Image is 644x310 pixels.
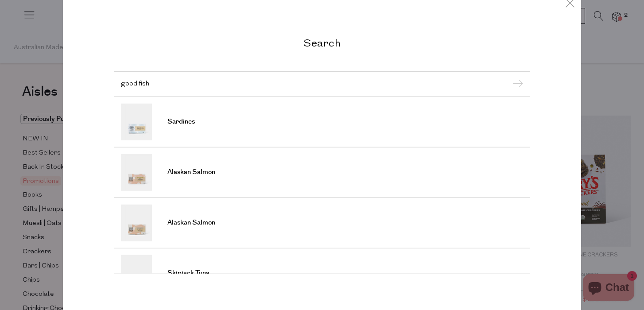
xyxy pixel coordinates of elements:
a: Sardines [121,103,523,140]
span: Skipjack Tuna [167,269,209,278]
a: Alaskan Salmon [121,204,523,241]
img: Alaskan Salmon [121,204,152,241]
img: Alaskan Salmon [121,154,152,190]
a: Skipjack Tuna [121,255,523,291]
span: Alaskan Salmon [167,218,215,227]
span: Alaskan Salmon [167,168,215,177]
img: Sardines [121,103,152,140]
span: Sardines [167,117,195,126]
h2: Search [114,36,530,49]
input: Search [121,81,523,87]
img: Skipjack Tuna [121,255,152,291]
a: Alaskan Salmon [121,154,523,190]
